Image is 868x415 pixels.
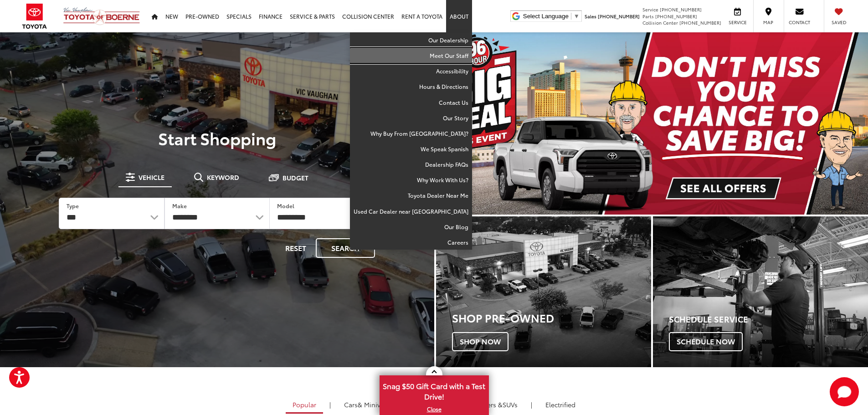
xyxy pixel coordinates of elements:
a: Popular [286,397,323,414]
a: Select Language​ [523,13,580,20]
a: Our Dealership [350,32,472,48]
a: Meet Our Staff [350,48,472,63]
span: Sales [585,13,596,20]
span: [PHONE_NUMBER] [660,6,702,13]
label: Type [67,202,79,210]
span: Select Language [523,13,569,20]
span: Schedule Now [669,332,743,351]
a: Contact Us [350,95,472,110]
span: Collision Center [642,19,678,26]
a: Schedule Service Schedule Now [653,216,868,367]
img: Vic Vaughan Toyota of Boerne [63,7,140,26]
span: [PHONE_NUMBER] [679,19,721,26]
button: Toggle Chat Window [830,377,859,406]
span: Keyword [207,174,239,180]
a: SUVs [456,397,524,412]
a: Hours & Directions [350,79,472,94]
span: Shop Now [452,332,508,351]
span: Snag $50 Gift Card with a Test Drive! [380,376,488,404]
span: Service [642,6,658,13]
a: Careers [350,235,472,250]
a: Our Blog [350,219,472,235]
li: | [529,400,534,409]
a: Cars [337,397,395,412]
span: Vehicle [139,174,164,180]
button: Reset [277,238,314,258]
a: We Speak Spanish [350,141,472,157]
span: ​ [571,13,571,20]
p: Start Shopping [38,129,396,147]
a: Accessibility: Opens in a new tab [350,63,472,79]
span: Map [758,19,778,26]
a: Shop Pre-Owned Shop Now [436,216,651,367]
label: Make [172,202,187,210]
a: Dealership FAQs [350,157,472,172]
a: Our Story [350,110,472,126]
span: [PHONE_NUMBER] [598,13,640,20]
span: Parts [642,13,654,20]
a: Why Work With Us? [350,172,472,188]
span: Contact [789,19,810,26]
button: Search [316,238,375,258]
span: Budget [282,174,308,181]
span: Service [727,19,748,26]
h4: Schedule Service [669,315,868,324]
span: ▼ [574,13,580,20]
a: Toyota Dealer Near Me [350,188,472,203]
span: & Minivan [358,400,388,409]
span: [PHONE_NUMBER] [655,13,697,20]
label: Model [277,202,294,210]
li: | [327,400,333,409]
a: Why Buy From [GEOGRAPHIC_DATA]? [350,126,472,141]
a: Electrified [539,397,582,412]
span: Saved [829,19,849,26]
svg: Start Chat [830,377,859,406]
div: Toyota [653,216,868,367]
div: Toyota [436,216,651,367]
h3: Shop Pre-Owned [452,312,651,323]
a: Used Car Dealer near [GEOGRAPHIC_DATA] [350,204,472,219]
